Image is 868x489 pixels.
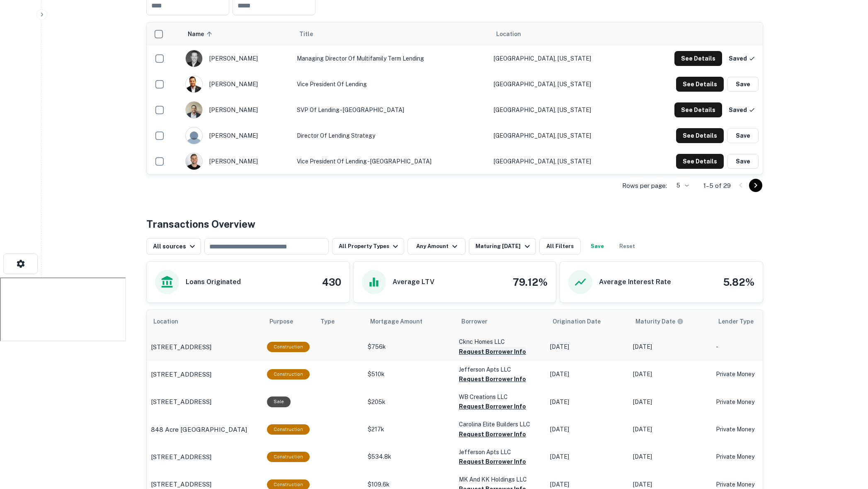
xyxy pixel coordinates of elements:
h4: 430 [322,275,341,290]
span: Location [496,29,521,39]
p: Private Money [716,398,782,406]
div: [PERSON_NAME] [185,127,289,144]
th: Lender Type [712,310,786,333]
p: - [716,343,782,351]
div: 5 [670,180,690,192]
span: Mortgage Amount [370,316,433,326]
th: Location [147,310,263,333]
p: Private Money [716,480,782,489]
p: 848 Acre [GEOGRAPHIC_DATA] [151,425,247,435]
p: $534.8k [368,453,451,461]
span: Title [299,29,324,39]
p: Jefferson Apts LLC [459,365,542,374]
th: Maturity dates displayed may be estimated. Please contact the lender for the most accurate maturi... [629,310,712,333]
div: This loan purpose was for construction [267,369,310,380]
td: [GEOGRAPHIC_DATA], [US_STATE] [490,148,635,174]
td: Vice President of Lending [293,71,490,97]
th: Title [293,22,490,46]
img: 1731994669988 [186,50,202,67]
button: Saved [725,102,759,117]
button: All sources [146,238,201,255]
div: [PERSON_NAME] [185,153,289,170]
td: Director of Lending Strategy [293,123,490,148]
p: [STREET_ADDRESS] [151,397,211,407]
button: Request Borrower Info [459,457,526,467]
button: Save your search to get updates of matches that match your search criteria. [584,238,611,255]
p: $205k [368,398,451,406]
button: All Property Types [332,238,404,255]
img: 1614002616662 [186,102,202,118]
button: Maturing [DATE] [469,238,536,255]
th: Borrower [455,310,546,333]
span: Borrower [461,316,487,326]
p: Cknc Homes LLC [459,337,542,346]
p: [DATE] [550,343,625,351]
div: Maturity dates displayed may be estimated. Please contact the lender for the most accurate maturi... [635,317,684,326]
p: [DATE] [550,453,625,461]
th: Name [181,22,293,46]
a: 848 Acre [GEOGRAPHIC_DATA] [151,425,259,435]
th: Mortgage Amount [364,310,455,333]
span: Purpose [269,316,304,326]
p: [DATE] [550,370,625,379]
p: [DATE] [633,343,708,351]
span: Type [320,316,335,326]
p: [DATE] [633,398,708,406]
button: Save [727,77,759,92]
button: Any Amount [407,238,466,255]
span: Location [153,316,189,326]
p: Carolina Elite Builders LLC [459,420,542,429]
p: Jefferson Apts LLC [459,448,542,457]
h6: Maturity Date [635,317,675,326]
p: Rows per page: [622,181,667,191]
p: [DATE] [633,370,708,379]
p: [DATE] [633,425,708,434]
td: [GEOGRAPHIC_DATA], [US_STATE] [490,123,635,148]
th: Type [314,310,364,333]
td: [GEOGRAPHIC_DATA], [US_STATE] [490,71,635,97]
div: [PERSON_NAME] [185,50,289,67]
iframe: Chat Widget [827,423,868,462]
a: [STREET_ADDRESS] [151,370,259,380]
span: Name [188,29,215,39]
h4: Transactions Overview [146,217,255,231]
p: [DATE] [633,480,708,489]
button: Request Borrower Info [459,347,526,357]
p: [STREET_ADDRESS] [151,370,211,380]
p: MK And KK Holdings LLC [459,475,542,484]
p: $217k [368,425,451,434]
div: Sale [267,397,291,407]
button: All Filters [539,238,581,255]
td: [GEOGRAPHIC_DATA], [US_STATE] [490,97,635,123]
p: [DATE] [550,425,625,434]
p: Private Money [716,453,782,461]
td: [GEOGRAPHIC_DATA], [US_STATE] [490,46,635,71]
a: [STREET_ADDRESS] [151,397,259,407]
th: Location [490,22,635,46]
button: Go to next page [749,179,762,192]
img: 1697058440895 [186,76,202,92]
p: Private Money [716,425,782,434]
div: All sources [153,241,197,251]
button: Reset [614,238,640,255]
p: [DATE] [550,480,625,489]
p: WB Creations LLC [459,392,542,401]
button: See Details [674,51,722,66]
button: Save [727,154,759,169]
img: 9c8pery4andzj6ohjkjp54ma2 [186,127,202,144]
button: See Details [676,128,724,143]
h4: 79.12% [513,275,548,290]
p: $756k [368,343,451,351]
div: This loan purpose was for construction [267,342,310,352]
p: Private Money [716,370,782,379]
span: Maturity dates displayed may be estimated. Please contact the lender for the most accurate maturi... [635,317,694,326]
div: scrollable content [147,22,763,174]
span: Origination Date [553,316,611,326]
p: 1–5 of 29 [703,181,731,191]
button: Saved [725,51,759,66]
img: 1640805452969 [186,153,202,170]
button: Request Borrower Info [459,374,526,384]
button: See Details [674,102,722,117]
button: See Details [676,154,724,169]
p: [DATE] [550,398,625,406]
